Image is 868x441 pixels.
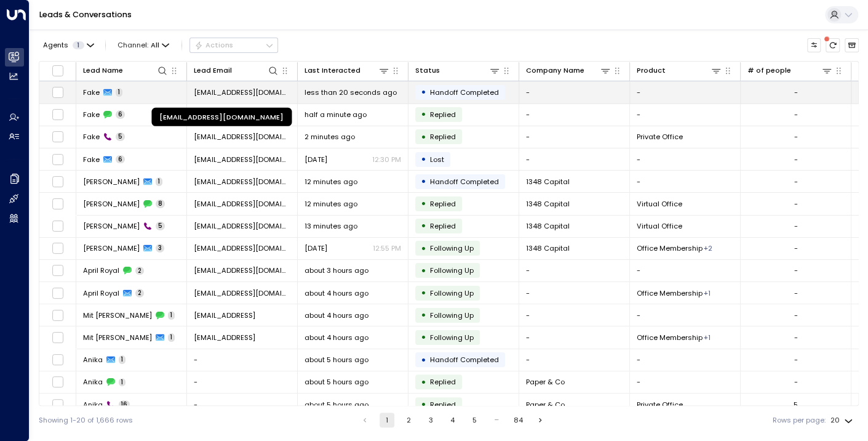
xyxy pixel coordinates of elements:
span: 1348 Capital [526,177,570,187]
span: Toggle select row [52,242,64,254]
span: Toggle select row [52,399,64,411]
button: Go to page 84 [511,413,526,427]
span: Replied [430,110,456,119]
span: Replied [430,199,456,209]
button: Actions [189,38,278,52]
div: Lead Name [83,65,123,76]
span: about 3 hours ago [305,265,368,275]
button: Go to page 3 [423,413,438,427]
span: about 5 hours ago [305,377,368,387]
button: Go to page 5 [467,413,482,427]
span: 8 [156,200,165,208]
div: Status [415,65,500,76]
div: - [794,310,798,320]
div: - [794,265,798,275]
p: 12:30 PM [372,155,401,164]
span: cordariopruitt@1348capital.com [194,177,290,187]
span: April Royal [83,288,119,298]
td: - [630,171,741,192]
div: • [421,129,426,145]
span: 13 minutes ago [305,221,357,231]
span: Following Up [430,333,474,342]
span: Cordairo Pruitt [83,199,140,209]
div: [EMAIL_ADDRESS][DOMAIN_NAME] [151,108,292,126]
td: - [519,126,630,148]
div: 20 [830,413,855,428]
span: Fake [83,87,100,97]
span: Toggle select row [52,376,64,388]
td: - [630,148,741,170]
span: Office Membership [637,288,703,298]
span: Mit Acharya [83,333,152,342]
div: Last Interacted [305,65,360,76]
span: about 4 hours ago [305,288,368,298]
span: april.royal@ymail.com [194,265,290,275]
td: - [630,81,741,103]
span: Yesterday [305,243,327,253]
span: Office Membership [637,243,703,253]
span: Toggle select row [52,108,64,121]
td: - [519,104,630,126]
button: Customize [807,38,821,52]
span: Toggle select row [52,264,64,277]
span: Anika [83,377,103,387]
td: - [519,81,630,103]
span: 1 [116,88,122,97]
span: Replied [430,400,456,410]
div: • [421,151,426,168]
div: # of people [747,65,791,76]
span: Toggle select row [52,153,64,166]
td: - [187,371,298,393]
span: All [151,41,159,49]
td: - [519,326,630,348]
div: • [421,217,426,234]
span: mit.acharya@careervest.ai [194,310,255,320]
span: 1348 Capital [526,221,570,231]
span: Cordairo Pruitt [83,243,140,253]
span: about 5 hours ago [305,400,368,410]
span: Jul 03, 2025 [305,155,327,164]
div: Actions [194,41,233,49]
span: Anika [83,355,103,365]
td: - [630,104,741,126]
div: - [794,177,798,187]
div: • [421,374,426,390]
div: # of people [747,65,832,76]
span: Private Office [637,132,683,142]
span: 1 [119,355,125,364]
span: 1 [73,41,84,49]
span: 12 minutes ago [305,177,357,187]
div: • [421,352,426,368]
div: 5 [794,400,798,410]
span: Toggle select row [52,354,64,366]
div: Lead Name [83,65,168,76]
span: Toggle select row [52,287,64,299]
span: Channel: [114,38,173,52]
div: • [421,329,426,346]
span: 1 [156,177,162,186]
span: Virtual Office [637,221,682,231]
div: Product [637,65,666,76]
span: April Royal [83,265,119,275]
div: Product [637,65,722,76]
div: • [421,285,426,301]
td: - [519,282,630,304]
span: 6 [116,110,125,119]
button: page 1 [380,413,394,427]
div: Company Name [526,65,611,76]
span: Toggle select row [52,220,64,232]
span: Toggle select row [52,331,64,344]
button: Go to next page [533,413,547,427]
div: - [794,110,798,119]
span: Replied [430,132,456,142]
button: Go to page 4 [445,413,460,427]
div: - [794,132,798,142]
div: Showing 1-20 of 1,666 rows [39,415,133,426]
div: - [794,199,798,209]
span: Anika [83,400,103,410]
span: Toggle select row [52,176,64,188]
nav: pagination navigation [357,413,548,427]
span: about 5 hours ago [305,355,368,365]
span: 1 [168,311,175,320]
label: Rows per page: [773,415,826,426]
